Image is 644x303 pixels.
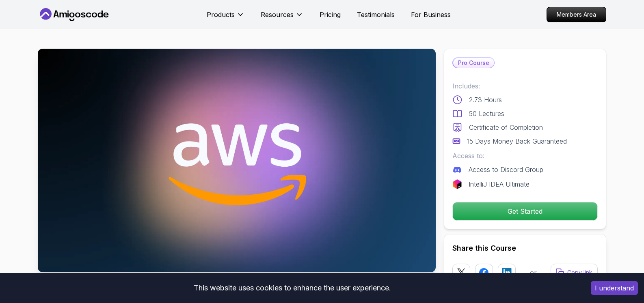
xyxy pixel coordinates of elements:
button: Resources [261,10,303,26]
h2: Share this Course [452,243,598,254]
p: Members Area [547,7,606,22]
p: Access to: [452,151,598,161]
button: Copy link [551,264,598,282]
a: Testimonials [357,10,395,19]
button: Accept cookies [591,281,638,295]
iframe: chat widget [594,252,644,291]
p: IntelliJ IDEA Ultimate [469,179,529,189]
p: Copy link [567,269,592,277]
p: or [530,268,537,277]
p: 50 Lectures [469,109,504,118]
p: Products [207,10,235,19]
p: 15 Days Money Back Guaranteed [467,136,567,146]
button: Get Started [452,202,598,221]
div: This website uses cookies to enhance the user experience. [6,279,579,297]
p: Get Started [453,202,597,220]
a: Members Area [547,7,606,22]
p: Resources [261,10,294,19]
a: Pricing [320,10,341,19]
p: Pro Course [453,58,494,68]
p: Includes: [452,81,598,91]
img: aws-for-developers_thumbnail [38,49,436,272]
a: For Business [411,10,451,19]
button: Products [207,10,244,26]
img: jetbrains logo [452,179,462,189]
p: 2.73 Hours [469,95,502,105]
p: Access to Discord Group [469,165,543,174]
p: Certificate of Completion [469,122,543,132]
